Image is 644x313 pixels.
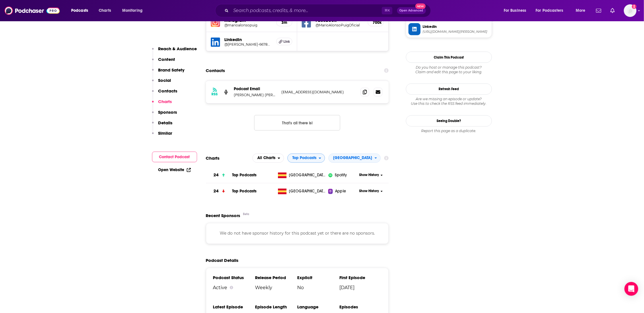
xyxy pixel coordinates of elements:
span: [GEOGRAPHIC_DATA] [333,156,372,160]
p: Podcast Email [234,87,277,92]
button: open menu [287,154,325,163]
span: Top Podcasts [232,173,257,178]
span: Monitoring [122,7,143,15]
div: Are we missing an episode or update? Use this to check the RSS feed immediately. [406,97,492,106]
h5: 3m [281,20,287,25]
span: No [297,285,339,291]
h5: 700k [373,20,379,25]
a: Charts [95,6,114,15]
span: Spotify [335,173,347,178]
a: Top Podcasts [232,189,257,194]
div: Claim and edit this page to your liking. [406,65,492,74]
a: @[PERSON_NAME]-6678311b/ [225,42,272,47]
a: [GEOGRAPHIC_DATA] [276,173,328,178]
button: Refresh Feed [406,84,492,95]
p: Similar [158,130,172,136]
button: Contact Podcast [152,152,197,162]
a: iconImageSpotify [328,173,357,178]
span: Logged in as edeason [624,4,637,17]
p: [PERSON_NAME] [PERSON_NAME] [234,93,277,98]
a: Link [276,38,292,45]
a: Open Website [158,167,191,172]
p: Content [158,57,175,62]
button: open menu [67,6,96,15]
button: Details [152,120,173,131]
button: Show profile menu [624,4,637,17]
button: Open AdvancedNew [397,7,426,14]
div: Search podcasts, credits, & more... [221,4,436,17]
span: All Charts [257,156,275,160]
span: Show History [359,189,379,194]
p: Reach & Audience [158,46,197,51]
button: Show History [357,189,385,194]
button: open menu [252,154,284,163]
p: Charts [158,99,172,104]
h2: Charts [206,156,220,161]
p: Sponsors [158,109,177,115]
button: Social [152,78,171,88]
span: Spain [289,189,326,194]
a: Show notifications dropdown [608,6,617,16]
span: Link [283,39,290,44]
a: 24 [206,167,232,183]
div: Report this page as a duplicate. [406,129,492,134]
span: [DATE] [339,285,382,291]
h3: Explicit [297,275,339,281]
button: Similar [152,130,172,141]
a: Seeing Double? [406,115,492,127]
button: Sponsors [152,109,177,120]
button: open menu [118,6,150,15]
a: @marioalonsopuig [225,23,272,27]
span: Podcasts [71,7,88,15]
span: For Business [504,7,526,15]
h2: Podcast Details [206,258,239,263]
button: Claim This Podcast [406,52,492,63]
h2: Categories [287,154,325,163]
p: Social [158,78,171,83]
span: Do you host or manage this podcast? [406,65,492,70]
button: open menu [500,6,534,15]
img: User Profile [624,4,637,17]
button: Show History [357,173,385,178]
h3: Episode Length [255,304,297,310]
p: Details [158,120,173,125]
h3: 24 [213,188,219,195]
span: More [576,7,585,15]
p: We do not have sponsor history for this podcast yet or there are no sponsors. [213,230,382,237]
button: open menu [532,6,572,15]
span: Weekly [255,285,297,291]
img: iconImage [328,173,333,178]
div: Beta [243,212,250,216]
h3: Podcast Status [213,275,255,281]
h3: Latest Episode [213,304,255,310]
h3: 24 [213,172,219,179]
button: open menu [328,154,381,163]
button: Contacts [152,88,178,99]
h5: LinkedIn [225,37,272,42]
span: Top Podcasts [292,156,316,160]
h2: Platforms [252,154,284,163]
span: https://www.linkedin.com/in/mario-alonso-puig-6678311b/ [423,30,489,34]
h3: First Episode [339,275,382,281]
p: Brand Safety [158,67,185,73]
a: [GEOGRAPHIC_DATA] [276,189,328,194]
a: Apple [328,189,357,194]
h3: Language [297,304,339,310]
h3: RSS [212,92,218,97]
h2: Countries [328,154,381,163]
button: Reach & Audience [152,46,197,57]
input: Search podcasts, credits, & more... [231,6,382,15]
button: Content [152,57,175,67]
button: Nothing here. [254,115,340,131]
button: Brand Safety [152,67,185,78]
span: Spain [289,173,326,178]
span: Apple [335,189,346,194]
a: @MarioAlonsoPuigOficial [316,23,363,27]
p: Contacts [158,88,178,94]
span: For Podcasters [536,7,563,15]
span: Open Advanced [400,9,423,12]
